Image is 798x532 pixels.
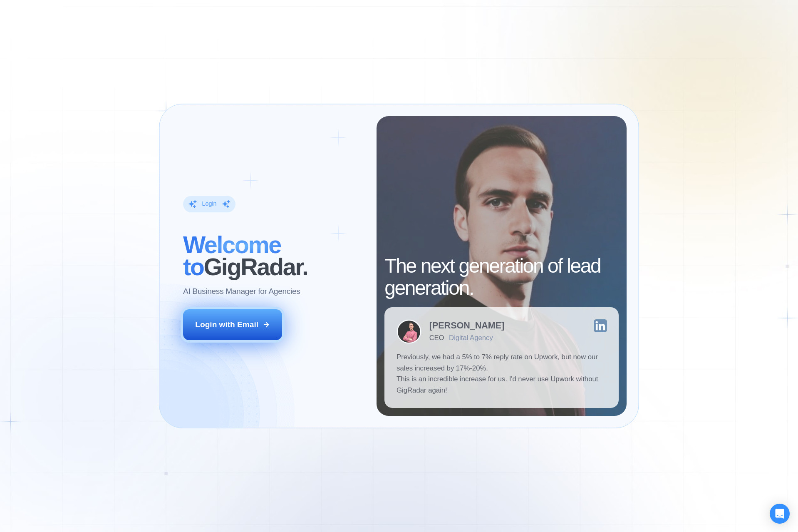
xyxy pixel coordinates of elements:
div: Open Intercom Messenger [770,504,790,524]
h2: ‍ GigRadar. [183,234,364,278]
p: Previously, we had a 5% to 7% reply rate on Upwork, but now our sales increased by 17%-20%. This ... [397,352,607,396]
div: Login with Email [195,319,258,330]
div: [PERSON_NAME] [429,321,504,330]
p: AI Business Manager for Agencies [183,286,300,297]
span: Welcome to [183,232,281,281]
div: CEO [429,334,444,342]
h2: The next generation of lead generation. [384,255,619,299]
div: Login [202,200,217,208]
button: Login with Email [183,309,282,340]
div: Digital Agency [449,334,493,342]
